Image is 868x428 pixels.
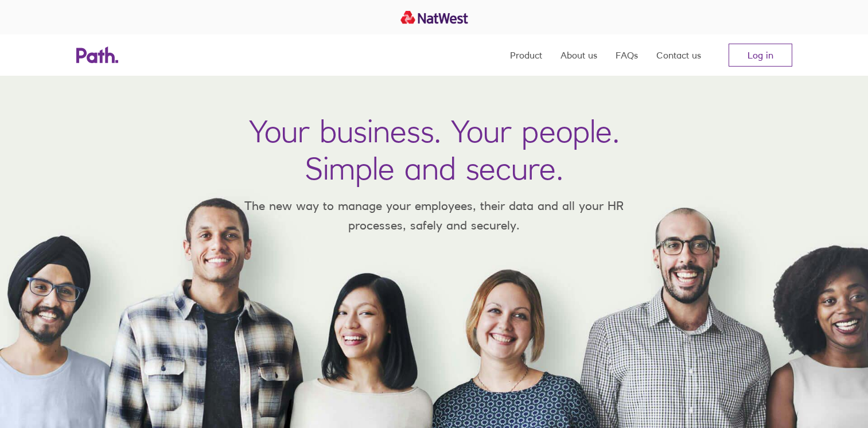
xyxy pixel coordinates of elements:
[249,112,620,187] h1: Your business. Your people. Simple and secure.
[510,34,542,76] a: Product
[560,34,597,76] a: About us
[616,34,638,76] a: FAQs
[228,196,641,235] p: The new way to manage your employees, their data and all your HR processes, safely and securely.
[656,34,701,76] a: Contact us
[729,44,792,67] a: Log in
